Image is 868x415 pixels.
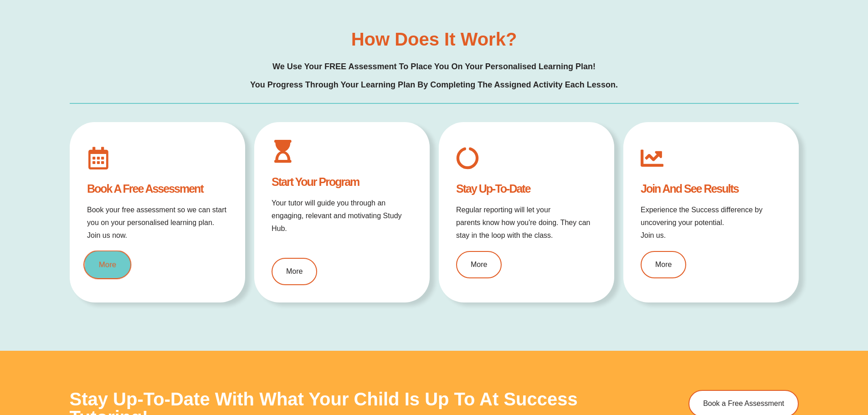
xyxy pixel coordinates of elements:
h4: Join and See results [641,183,781,195]
p: Experience the Success difference by uncovering your potential. Join us. [641,204,781,242]
a: More [83,250,131,279]
span: Book a Free Assessment [703,400,784,407]
span: More [655,261,672,268]
p: Book your free assessment so we can start you on your personalised learning plan. Join us now. [87,204,227,242]
iframe: Chat Widget [716,312,868,415]
span: More [471,261,487,268]
h4: Book a free assessment [87,183,227,195]
h2: We use your FREE assessment to place you on your personalised learning plan! You progress through... [250,57,618,94]
h4: Stay up-to-date [456,183,596,195]
p: Your tutor will guide you through an engaging, relevant and motivating Study Hub. [272,197,412,235]
a: More [456,251,502,278]
h2: How does it work? [351,30,517,48]
h4: Start your program [272,176,412,188]
a: More [272,258,317,285]
span: More [286,268,303,275]
p: Regular reporting will let your parents know how you're doing. They can stay in the loop with the... [456,204,596,242]
span: More [99,261,116,268]
a: More [641,251,686,278]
